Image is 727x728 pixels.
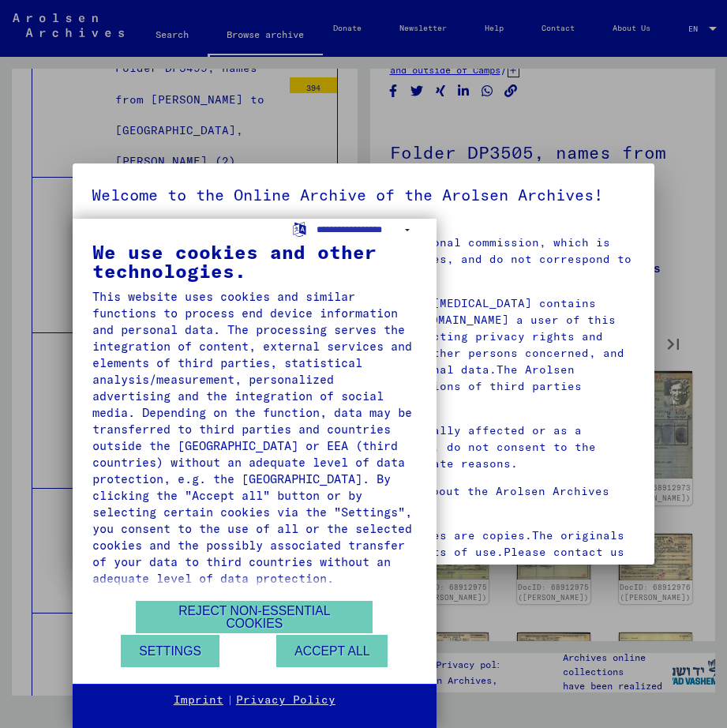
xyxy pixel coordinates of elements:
[92,242,417,280] div: We use cookies and other technologies.
[92,288,417,587] div: This website uses cookies and similar functions to process end device information and personal da...
[136,601,373,633] button: Reject non-essential cookies
[121,635,219,667] button: Settings
[174,692,223,708] a: Imprint
[276,635,388,667] button: Accept all
[236,692,335,708] a: Privacy Policy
